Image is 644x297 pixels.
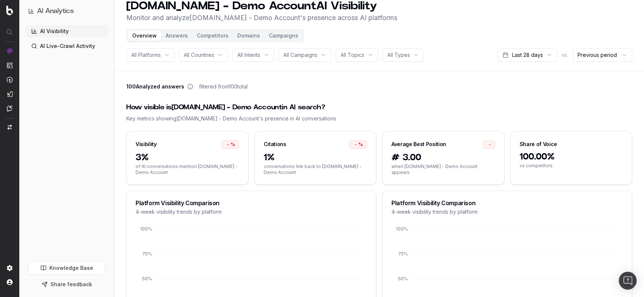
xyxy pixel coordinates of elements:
span: % [231,142,235,148]
p: Monitor and analyze [DOMAIN_NAME] - Demo Account 's presence across AI platforms [126,13,397,23]
img: Setting [7,265,13,271]
div: 4-week visibility trends by platform [391,208,623,216]
span: All Topics [341,51,364,59]
span: when [DOMAIN_NAME] - Demo Account appears [391,164,495,175]
button: Domains [233,30,264,41]
img: Studio [7,91,13,97]
tspan: 50% [398,276,408,282]
button: Competitors [192,30,233,41]
h1: AI Analytics [37,6,74,16]
span: of AI conversations mention [DOMAIN_NAME] - Demo Account [136,164,239,175]
div: 4-week visibility trends by platform [136,208,367,216]
div: - [221,141,239,149]
div: Visibility [136,141,157,148]
div: Open Intercom Messenger [619,272,637,290]
span: All Countries [184,51,214,59]
span: All Intents [237,51,260,59]
div: Citations [264,141,286,148]
span: All Campaigns [283,51,318,59]
button: Overview [128,30,161,41]
div: - [349,141,367,149]
span: 3% [136,152,239,164]
div: Platform Visibility Comparison [136,200,367,206]
img: Activation [7,77,13,83]
tspan: 50% [142,276,152,282]
img: Analytics [7,48,13,54]
button: Answers [161,30,192,41]
div: Platform Visibility Comparison [391,200,623,206]
button: Campaigns [264,30,303,41]
img: Botify logo [6,6,13,15]
tspan: 100% [140,226,152,232]
div: Average Best Position [391,141,446,148]
span: 100.00% [520,151,623,163]
img: Intelligence [7,62,13,68]
button: Share feedback [28,278,105,291]
a: AI Live-Crawl Activity [25,40,108,52]
div: - [483,141,495,149]
span: All Platforms [131,51,161,59]
tspan: 75% [142,251,152,256]
tspan: 100% [396,226,408,232]
span: vs competitors [520,163,623,169]
img: Switch project [7,125,12,130]
span: filtered from 100 total [199,83,248,90]
span: 100 Analyzed answers [126,83,184,90]
a: AI Visibility [25,25,108,37]
span: 1% [264,152,367,164]
div: How visible is [DOMAIN_NAME] - Demo Account in AI search? [126,102,632,113]
span: # 3.00 [391,152,495,164]
div: Share of Voice [520,141,557,148]
span: vs. [562,51,568,59]
span: conversations link back to [DOMAIN_NAME] - Demo Account [264,164,367,175]
img: Assist [7,105,13,112]
button: AI Analytics [28,6,105,16]
div: Key metrics showing [DOMAIN_NAME] - Demo Account 's presence in AI conversations [126,115,632,122]
tspan: 75% [398,251,408,256]
img: My account [7,279,13,285]
span: % [358,142,363,148]
a: Knowledge Base [28,261,105,275]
